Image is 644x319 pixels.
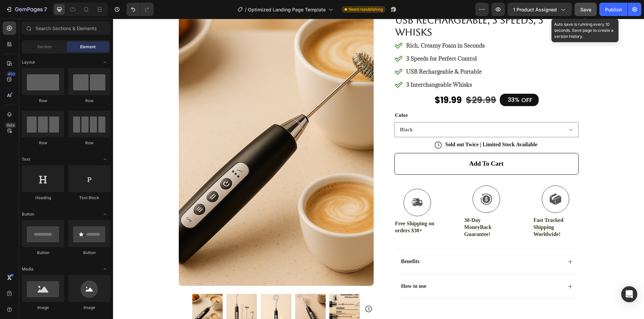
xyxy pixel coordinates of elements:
strong: USB Rechargeable & Portable [293,49,369,57]
button: Publish [599,3,628,16]
button: Add to cart [281,134,466,156]
span: Element [80,44,96,50]
div: Publish [605,6,622,13]
div: Open Intercom Messenger [621,286,637,302]
p: 7 [44,5,47,13]
span: Text [22,156,30,162]
div: Heading [22,195,64,201]
div: Undo/Redo [126,3,154,16]
legend: Color [281,92,296,101]
span: Need republishing [348,6,383,12]
div: Button [68,250,110,256]
span: Toggle open [100,264,110,274]
button: 1 product assigned [507,3,572,16]
p: Free Shipping on orders $30+ [282,202,326,216]
p: Benefits [288,239,307,246]
p: Sold out Twice | Limited Stock Available [332,123,424,130]
div: Row [68,98,110,104]
strong: 3 Interchangeable Whisks [293,62,359,70]
div: Beta [5,123,16,128]
span: Save [580,7,591,12]
span: Toggle open [100,209,110,220]
span: Optimized Landing Page Template [248,6,326,13]
span: Button [22,211,34,217]
div: Image [22,305,64,311]
p: 30-Day MoneyBack Guarantee! [351,198,395,219]
button: Save [575,3,597,16]
p: Fast Tracked Shipping Worldwide! [420,198,465,219]
span: / [245,6,247,13]
button: Carousel Next Arrow [252,286,260,294]
button: 7 [3,3,50,16]
span: Toggle open [100,154,110,165]
p: 3 Speeds for Perfect Control [293,36,372,44]
div: Button [22,250,64,256]
div: Text Block [68,195,110,201]
div: OFF [407,76,420,86]
div: $29.99 [352,75,384,88]
div: Image [68,305,110,311]
div: Rich Text Editor. Editing area: main [281,202,327,216]
span: 1 product assigned [513,6,557,13]
div: Add to cart [356,141,390,149]
span: Toggle open [100,57,110,68]
span: Media [22,266,34,272]
span: Layout [22,59,35,65]
p: How to use [288,264,314,271]
div: 33% [394,76,407,85]
input: Search Sections & Elements [22,21,110,35]
div: $19.99 [321,75,350,88]
div: Row [22,140,64,146]
div: 450 [6,71,16,77]
iframe: Design area [113,19,644,319]
span: Section [37,44,52,50]
p: Rich, Creamy Foam in Seconds [293,23,372,31]
div: Row [68,140,110,146]
div: Row [22,98,64,104]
